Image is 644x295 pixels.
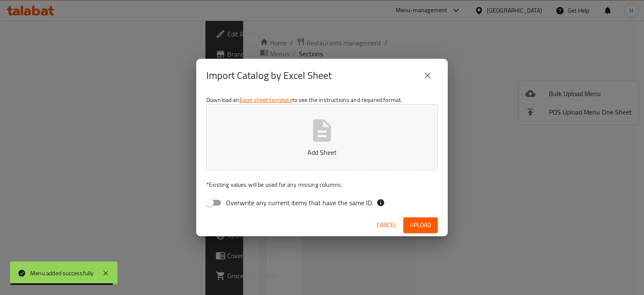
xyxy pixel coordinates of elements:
[377,220,397,230] span: Cancel
[403,217,438,233] button: Upload
[30,269,94,278] div: Menu added successfully
[239,94,292,105] a: Excel sheet template
[206,104,438,170] button: Add Sheet
[226,198,373,208] span: Overwrite any current items that have the same ID.
[206,69,332,82] h2: Import Catalog by Excel Sheet
[410,220,431,230] span: Upload
[196,92,448,214] div: Download an to see the instructions and required format.
[373,217,400,233] button: Cancel
[206,180,438,189] p: Existing values will be used for any missing columns.
[219,147,425,157] p: Add Sheet
[377,198,385,207] svg: If the overwrite option isn't selected, then the items that match an existing ID will be ignored ...
[418,65,438,86] button: close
